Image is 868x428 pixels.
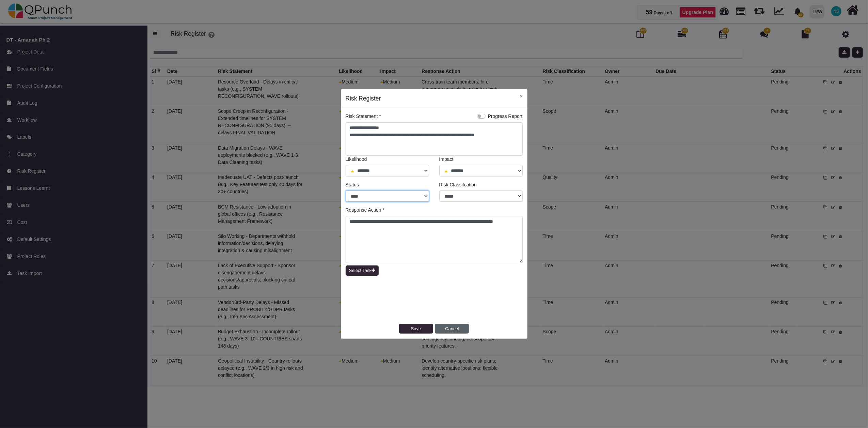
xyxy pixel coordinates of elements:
legend: Impact [439,156,523,165]
legend: Likelihood [346,156,429,165]
legend: Risk Classifcation [439,181,523,190]
label: Progress Report [488,113,523,120]
legend: Status [346,181,429,190]
button: Select Task [346,265,379,276]
button: Cancel [435,324,469,334]
h5: Risk Register [346,94,381,103]
button: Close [515,89,527,103]
label: Risk Statement * [346,113,381,120]
button: Save [399,324,433,334]
legend: Response Action * [346,207,523,216]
